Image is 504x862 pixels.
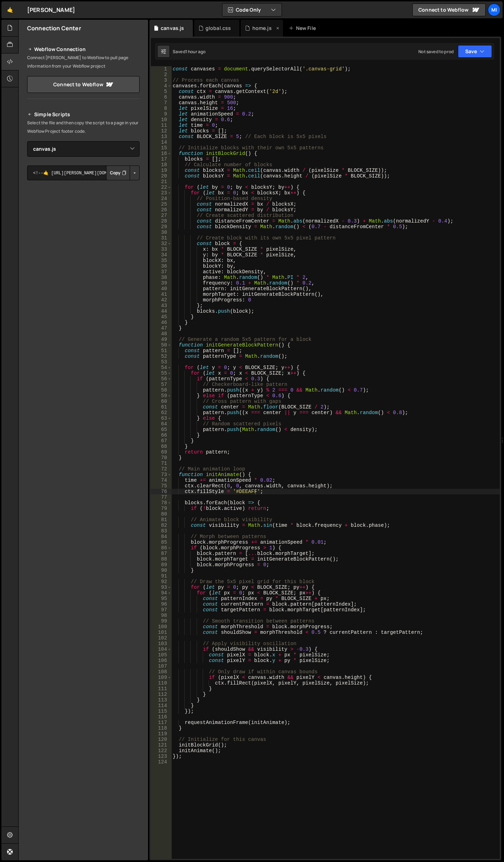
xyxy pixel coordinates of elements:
div: 49 [151,337,172,342]
div: 88 [151,556,172,562]
div: 69 [151,449,172,455]
div: 68 [151,444,172,449]
div: 89 [151,562,172,568]
button: Code Only [222,4,282,16]
div: 90 [151,568,172,573]
div: 76 [151,489,172,494]
div: 30 [151,230,172,235]
button: Save [458,45,492,58]
div: 72 [151,466,172,472]
h2: Webflow Connection [27,45,140,54]
h2: Simple Scripts [27,110,140,119]
div: 96 [151,601,172,607]
div: Button group with nested dropdown [106,165,140,180]
div: 80 [151,511,172,517]
div: 83 [151,528,172,534]
div: 22 [151,185,172,190]
div: 5 [151,89,172,94]
div: 14 [151,139,172,145]
div: 38 [151,275,172,280]
div: 86 [151,545,172,551]
div: 21 [151,179,172,185]
div: 15 [151,145,172,151]
div: 79 [151,506,172,511]
div: 113 [151,697,172,703]
div: 107 [151,663,172,669]
div: 66 [151,432,172,438]
div: 74 [151,477,172,483]
a: 🤙 [1,1,19,18]
div: Mi [488,4,500,16]
div: 12 [151,128,172,134]
div: 109 [151,675,172,680]
div: 117 [151,720,172,725]
div: 110 [151,680,172,686]
div: 78 [151,500,172,506]
div: 57 [151,382,172,387]
div: Not saved to prod [418,49,454,55]
div: 105 [151,652,172,658]
a: Connect to Webflow [27,76,140,93]
div: 100 [151,624,172,630]
div: 81 [151,517,172,523]
div: 24 [151,196,172,201]
div: 98 [151,613,172,618]
div: 61 [151,404,172,410]
div: 42 [151,297,172,303]
div: 39 [151,280,172,286]
iframe: YouTube video player [27,192,140,255]
div: 118 [151,725,172,731]
p: Select the file and then copy the script to a page in your Webflow Project footer code. [27,119,140,136]
div: 44 [151,308,172,314]
div: 34 [151,252,172,258]
div: 52 [151,354,172,359]
div: 63 [151,416,172,421]
div: 18 [151,162,172,168]
div: 95 [151,596,172,601]
div: 101 [151,630,172,635]
div: 40 [151,286,172,292]
div: canvas.js [161,25,184,32]
div: 120 [151,737,172,742]
h2: Connection Center [27,24,81,32]
div: 46 [151,320,172,325]
div: global.css [205,25,231,32]
div: 114 [151,703,172,708]
div: 13 [151,134,172,139]
div: 108 [151,669,172,675]
div: 17 [151,156,172,162]
div: 84 [151,534,172,539]
div: 35 [151,258,172,263]
div: 55 [151,370,172,376]
div: 51 [151,348,172,354]
div: 75 [151,483,172,489]
div: 19 [151,168,172,173]
p: Connect [PERSON_NAME] to Webflow to pull page information from your Webflow project [27,54,140,70]
div: 43 [151,303,172,308]
div: 102 [151,635,172,641]
div: 23 [151,190,172,196]
div: 4 [151,83,172,89]
div: 1 hour ago [185,49,206,55]
div: 2 [151,72,172,77]
div: 33 [151,246,172,252]
div: 70 [151,455,172,461]
div: 48 [151,331,172,337]
div: 45 [151,314,172,320]
div: 115 [151,708,172,714]
a: Connect to Webflow [412,4,486,16]
div: 56 [151,376,172,382]
div: 11 [151,123,172,128]
div: 99 [151,618,172,624]
div: 82 [151,523,172,528]
div: 3 [151,77,172,83]
div: 36 [151,263,172,269]
div: 1 [151,66,172,72]
div: Saved [173,49,205,55]
div: New File [289,25,318,32]
textarea: <!--🤙 [URL][PERSON_NAME][DOMAIN_NAME]> <script>document.addEventListener("DOMContentLoaded", func... [27,165,140,180]
div: 50 [151,342,172,348]
button: Copy [106,165,130,180]
div: 20 [151,173,172,179]
div: 93 [151,585,172,590]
